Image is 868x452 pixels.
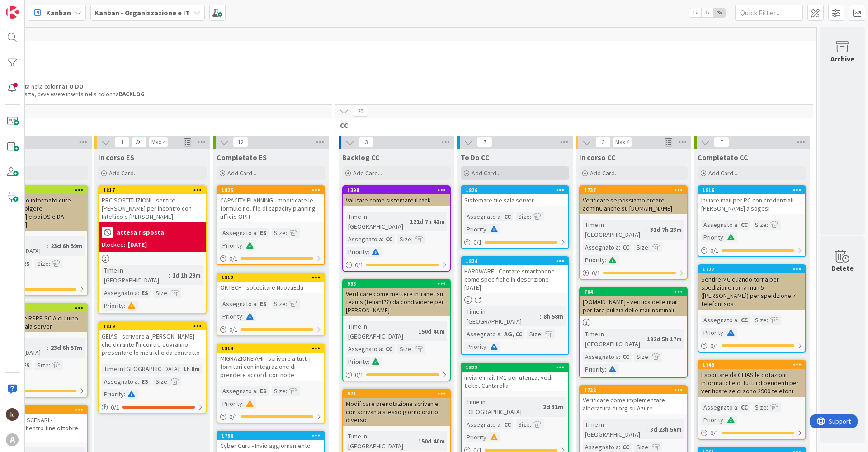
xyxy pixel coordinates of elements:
div: Delete [831,263,854,273]
span: 1 [132,137,147,148]
div: Size [634,352,648,362]
span: : [737,315,739,325]
div: inviare mail TM1 per utenza, vedi ticket Cantarella [462,372,568,391]
span: : [723,328,725,338]
div: ES [258,228,269,238]
div: Size [634,242,648,252]
span: : [49,360,50,370]
span: : [382,234,383,244]
div: Priority [701,232,723,242]
span: 7 [477,137,492,148]
div: 0/1 [217,324,324,335]
span: Completato CC [698,153,748,162]
div: 704 [584,289,687,295]
div: MIGRAZIONE AHI - scrivere a tutti i fornitori con integrazione di prendere accordi con node [217,353,324,381]
div: Verificare come implementare alberatura di org su Azure [580,394,687,414]
span: 7 [714,137,729,148]
div: Assegnato a [346,234,382,244]
div: Time in [GEOGRAPHIC_DATA] [583,220,646,240]
div: 23d 6h 57m [48,343,85,353]
div: 0/1 [698,340,805,352]
div: 1824HARDWARE - Contare smartphone come specifiche in descrizione - [DATE] [462,257,568,293]
div: 1816 [698,186,805,194]
div: 1796 [217,432,324,440]
div: 0/1 [217,411,324,423]
span: : [648,242,650,252]
span: : [124,301,125,311]
div: Size [753,402,767,412]
div: 192d 5h 17m [645,334,684,344]
span: : [138,288,139,298]
img: Visit kanbanzone.com [6,6,19,19]
span: : [368,357,369,367]
span: 20 [353,106,368,117]
div: 1824 [462,257,568,265]
div: CC [383,344,395,354]
span: : [169,270,170,280]
div: ES [21,259,32,268]
div: CAPACITY PLANNING - modificare le formule nel file di capacity planning ufficio OPIT [217,194,324,222]
div: 1816 [703,187,805,193]
span: : [486,342,488,352]
div: 1814MIGRAZIONE AHI - scrivere a tutti i fornitori con integrazione di prendere accordi con node [217,344,324,381]
span: : [723,415,725,425]
img: kh [6,408,19,421]
div: Priority [102,389,124,399]
span: : [605,364,606,374]
span: 1 [114,137,130,148]
div: 1737Verificare se possiamo creare adminC anche su [DOMAIN_NAME] [580,186,687,214]
span: 0 / 1 [592,268,600,278]
div: ES [139,377,151,386]
div: Priority [464,224,486,234]
div: ES [258,299,269,309]
span: In corso ES [98,153,134,162]
span: Support [19,1,41,12]
div: Time in [GEOGRAPHIC_DATA] [464,306,540,326]
div: Size [153,288,167,298]
div: PRC SOSTITUZIONI - sentire [PERSON_NAME] per incontro con Intellico e [PERSON_NAME] [99,194,206,222]
span: 0 / 1 [710,341,719,351]
div: Assegnato a [220,228,256,238]
input: Quick Filter... [735,5,803,21]
div: 0/1 [580,268,687,279]
div: Assegnato a [701,402,737,412]
span: : [767,402,768,412]
span: 0 / 1 [229,412,238,422]
div: [DOMAIN_NAME] - verifica delle mail per fare pulizia delle mail nominali [580,296,687,316]
span: 0 / 1 [355,370,363,380]
span: : [167,377,169,386]
span: : [767,220,768,230]
span: : [500,419,502,429]
div: Modificare prenotazione scrivanie con scrivania stesso giorno orario diverso [343,398,450,426]
span: Add Card... [109,169,138,177]
span: : [530,419,531,429]
div: CC [502,419,513,429]
span: : [47,343,48,353]
div: 1822 [466,364,568,371]
div: 1812OKTECH - sollecitare NuovaEdu [217,273,324,293]
div: 993 [343,280,450,288]
div: 1826 [462,186,568,194]
div: 971 [343,390,450,398]
div: 1745 [698,361,805,369]
span: : [242,240,244,250]
div: Time in [GEOGRAPHIC_DATA] [346,321,415,341]
div: Assegnato a [583,242,619,252]
div: CC [739,220,750,230]
div: Assegnato a [464,419,500,429]
div: 1d 1h 29m [170,270,203,280]
span: : [124,389,125,399]
span: : [256,228,258,238]
div: [DATE] [128,240,147,250]
div: 1398 [343,186,450,194]
span: : [286,299,287,309]
div: Priority [220,311,242,321]
div: 1819 [103,323,206,330]
span: 0 / 1 [355,260,363,270]
span: : [382,344,383,354]
div: 0/1 [343,369,450,381]
div: 0/1 [462,237,568,248]
div: Verificare se possiamo creare adminC anche su [DOMAIN_NAME] [580,194,687,214]
div: Size [35,259,49,268]
div: Assegnato a [220,299,256,309]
